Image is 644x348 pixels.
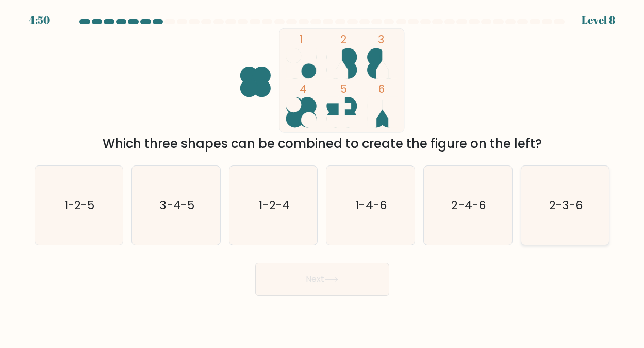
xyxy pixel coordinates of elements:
text: 2-4-6 [451,197,486,213]
tspan: 5 [340,81,346,96]
tspan: 4 [300,81,307,96]
text: 1-2-5 [64,197,94,213]
div: Level 8 [582,12,615,28]
text: 2-3-6 [549,197,583,213]
tspan: 2 [340,32,346,47]
tspan: 3 [377,32,384,47]
div: Which three shapes can be combined to create the figure on the left? [41,135,604,153]
div: 4:50 [29,12,50,28]
tspan: 1 [300,32,303,47]
text: 1-4-6 [356,197,387,213]
text: 1-2-4 [259,197,289,213]
button: Next [255,263,389,296]
tspan: 6 [377,81,384,96]
text: 3-4-5 [160,197,194,213]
